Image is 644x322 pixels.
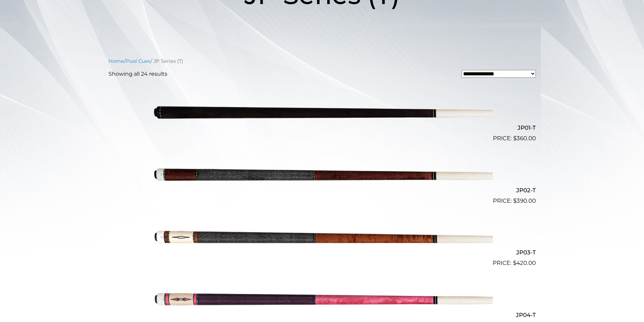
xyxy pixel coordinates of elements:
[513,259,516,266] span: $
[109,246,536,259] h2: JP03-T
[126,58,150,64] a: Pool Cues
[109,208,536,268] a: JP03-T $420.00
[109,146,536,205] a: JP02-T $390.00
[109,57,536,65] nav: Breadcrumb
[151,208,493,265] img: JP03-T
[513,197,517,204] span: $
[109,308,536,321] h2: JP04-T
[151,146,493,202] img: JP02-T
[461,70,536,78] select: Shop order
[513,197,536,204] bdi: 390.00
[109,58,124,64] a: Home
[151,83,493,140] img: JP01-T
[109,184,536,196] h2: JP02-T
[513,135,536,142] bdi: 360.00
[109,83,536,143] a: JP01-T $360.00
[109,70,167,78] p: Showing all 24 results
[513,135,517,142] span: $
[109,122,536,134] h2: JP01-T
[513,259,536,266] bdi: 420.00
